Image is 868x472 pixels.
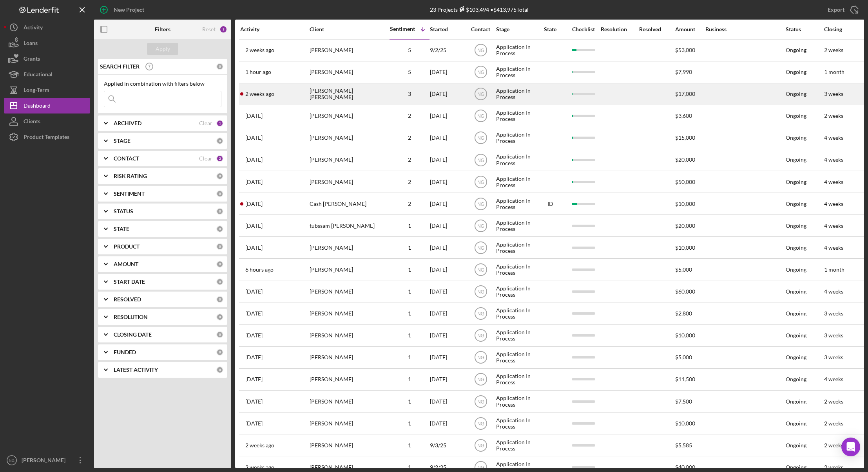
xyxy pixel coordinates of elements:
[430,281,465,302] div: [DATE]
[477,157,484,163] text: NG
[24,67,53,84] div: Educational
[824,266,844,273] time: 1 month
[390,113,429,119] div: 2
[786,420,806,427] div: Ongoing
[458,6,489,13] div: $103,494
[199,120,212,126] div: Clear
[477,223,484,229] text: NG
[245,267,274,273] time: 2025-09-18 16:49
[114,138,130,144] b: STAGE
[216,190,223,197] div: 0
[786,267,806,273] div: Ongoing
[9,458,14,463] text: NG
[114,226,129,232] b: STATE
[430,150,465,170] div: [DATE]
[390,26,415,32] div: Sentiment
[310,150,388,170] div: [PERSON_NAME]
[430,171,465,192] div: [DATE]
[477,443,484,448] text: NG
[824,47,843,53] time: 2 weeks
[4,20,90,35] button: Activity
[675,26,705,32] div: Amount
[824,398,843,405] time: 2 weeks
[477,92,484,97] text: NG
[477,267,484,273] text: NG
[4,452,90,468] button: NG[PERSON_NAME]
[824,464,843,470] time: 2 weeks
[477,311,484,317] text: NG
[390,157,429,163] div: 2
[430,26,465,32] div: Started
[390,420,429,427] div: 1
[675,398,692,405] span: $7,500
[639,26,674,32] div: Resolved
[4,98,90,113] button: Dashboard
[216,313,223,321] div: 0
[477,113,484,119] text: NG
[466,26,495,32] div: Contact
[477,333,484,339] text: NG
[390,245,429,251] div: 1
[496,347,534,368] div: Application In Process
[430,237,465,258] div: [DATE]
[786,26,823,32] div: Status
[824,288,843,295] time: 4 weeks
[824,90,843,97] time: 3 weeks
[216,173,223,180] div: 0
[310,281,388,302] div: [PERSON_NAME]
[675,200,695,207] span: $10,000
[245,376,263,382] time: 2025-09-13 01:29
[496,413,534,434] div: Application In Process
[202,26,216,32] div: Reset
[114,243,140,250] b: PRODUCT
[675,47,695,53] span: $53,000
[675,266,692,273] span: $5,000
[496,369,534,390] div: Application In Process
[216,120,223,127] div: 1
[245,157,263,163] time: 2025-09-14 05:15
[114,279,145,285] b: START DATE
[675,354,692,360] span: $5,000
[477,179,484,185] text: NG
[245,442,274,449] time: 2025-09-03 22:51
[786,464,806,470] div: Ongoing
[94,2,152,18] button: New Project
[310,391,388,412] div: [PERSON_NAME]
[477,465,484,470] text: NG
[477,201,484,207] text: NG
[216,261,223,268] div: 0
[245,91,274,97] time: 2025-09-06 07:44
[4,129,90,145] a: Product Templates
[156,43,170,55] div: Apply
[786,113,806,119] div: Ongoing
[216,243,223,250] div: 0
[310,106,388,126] div: [PERSON_NAME]
[390,398,429,405] div: 1
[310,128,388,148] div: [PERSON_NAME]
[4,35,90,51] a: Loans
[786,91,806,97] div: Ongoing
[496,26,534,32] div: Stage
[24,82,49,100] div: Long-Term
[430,193,465,214] div: [DATE]
[786,332,806,339] div: Ongoing
[675,464,695,470] span: $40,000
[496,171,534,192] div: Application In Process
[496,106,534,126] div: Application In Process
[245,245,263,251] time: 2025-09-17 10:09
[310,259,388,280] div: [PERSON_NAME]
[24,113,40,131] div: Clients
[477,135,484,141] text: NG
[675,244,695,251] span: $10,000
[310,435,388,456] div: [PERSON_NAME]
[496,128,534,148] div: Application In Process
[4,82,90,98] button: Long-Term
[216,208,223,215] div: 0
[786,223,806,229] div: Ongoing
[114,191,145,197] b: SENTIMENT
[4,67,90,82] button: Educational
[24,129,69,147] div: Product Templates
[675,332,695,339] span: $10,000
[828,2,844,18] div: Export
